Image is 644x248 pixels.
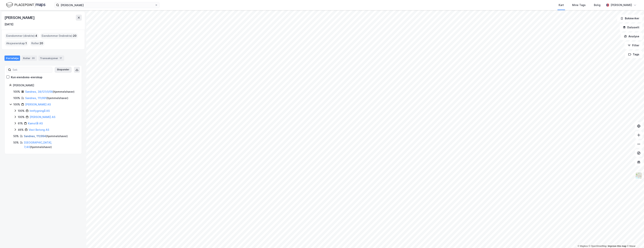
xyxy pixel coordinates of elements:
[24,135,46,138] a: Sandnes, 111/994
[13,83,77,88] div: [PERSON_NAME]
[5,56,20,61] div: Portefølje
[13,102,20,107] div: 100%
[24,140,77,149] div: ( hjemmelshaver )
[5,40,28,46] div: Aksjeeierskap :
[29,128,49,131] a: Vest Betong AS
[30,109,50,112] a: Innflygningå AS
[18,128,24,132] div: 46%
[635,172,642,179] img: Z
[35,34,37,38] span: 4
[13,89,20,94] div: 100%
[611,3,632,7] div: [PERSON_NAME]
[24,134,68,138] div: ( hjemmelshaver )
[25,96,47,100] a: Sandnes, 111/991
[59,2,155,8] input: Søk på adresse, matrikkel, gårdeiere, leietakere eller personer
[25,96,68,100] div: ( hjemmelshaver )
[31,56,35,60] div: 20
[5,22,13,27] div: [DATE]
[625,230,644,248] iframe: Chat Widget
[28,122,43,125] a: Kamstål AS
[13,134,19,138] div: 50%
[22,56,37,61] div: Roller
[73,34,77,38] span: 20
[621,33,642,40] button: Analyse
[18,109,25,113] div: 100%
[625,230,644,248] div: Kontrollprogram for chat
[40,33,78,39] div: Eiendommer (Indirekte) :
[38,56,64,61] div: Transaksjoner
[617,15,642,22] button: Bokmerker
[11,67,52,73] input: Søk
[13,140,19,145] div: 50%
[620,24,642,31] button: Datasett
[18,121,23,126] div: 61%
[40,41,43,46] span: 20
[59,56,63,60] div: 17
[572,3,586,7] div: Mine Tags
[5,33,39,39] div: Eiendommer (direkte) :
[26,41,27,46] span: 1
[25,103,51,106] a: [PERSON_NAME] AS
[24,141,52,149] a: [GEOGRAPHIC_DATA], 7/40
[6,2,45,8] img: logo.f888ab2527a4732fd821a326f86c7f29.svg
[25,90,53,93] a: Sandnes, 38/121/0/56
[18,115,25,119] div: 100%
[625,51,642,58] button: Tags
[30,115,55,119] a: [PERSON_NAME] AS
[624,42,642,49] button: Filter
[13,96,20,100] div: 100%
[11,75,42,80] div: Kun eiendoms-eierskap
[578,245,588,247] a: Mapbox
[25,89,74,94] div: ( hjemmelshaver )
[5,15,35,21] div: [PERSON_NAME]
[559,3,564,7] div: Kart
[608,245,626,247] a: Improve this map
[594,3,600,7] div: Bolig
[589,245,607,247] a: OpenStreetMap
[30,40,45,46] div: Roller :
[55,67,72,73] button: Ekspander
